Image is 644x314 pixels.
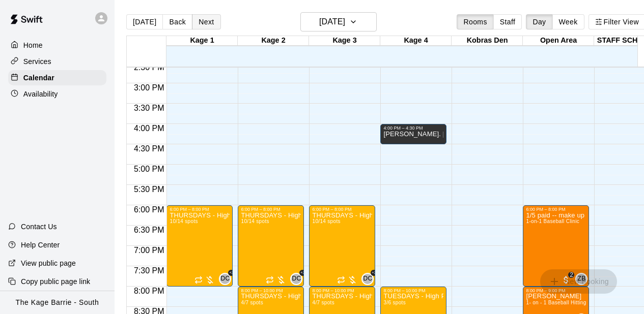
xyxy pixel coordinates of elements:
[523,205,589,287] div: 6:00 PM – 8:00 PM: 1/5 paid -- make up from last night
[552,14,584,29] button: Week
[457,14,493,29] button: Rooms
[131,287,167,295] span: 8:00 PM
[23,56,51,67] p: Services
[292,274,301,284] span: DC
[131,83,167,92] span: 3:00 PM
[526,300,601,305] span: 1- on - 1 Baseball Hitting Clinic
[219,273,231,285] div: Dionysius Chialtas
[228,270,234,276] span: +2
[294,273,302,285] span: Dionysius Chialtas & 2 others
[21,222,57,232] p: Contact Us
[452,36,523,46] div: Kobras Den
[312,300,334,305] span: 4/7 spots filled
[299,270,305,276] span: +2
[241,218,269,224] span: 10/14 spots filled
[131,124,167,133] span: 4:00 PM
[192,14,220,29] button: Next
[241,300,263,305] span: 4/7 spots filled
[380,36,452,46] div: Kage 4
[523,36,594,46] div: Open Area
[131,144,167,153] span: 4:30 PM
[383,288,428,293] div: 8:00 PM – 10:00 PM
[8,54,106,69] a: Services
[290,273,302,285] div: Dionysius Chialtas
[131,205,167,214] span: 6:00 PM
[238,36,309,46] div: Kage 2
[194,276,203,284] span: Recurring event
[371,270,377,276] span: +2
[238,205,304,287] div: 6:00 PM – 8:00 PM: THURSDAYS - High Performance Hitting Program - Baseball Program - 12U - 14U
[131,63,167,72] span: 2:30 PM
[319,15,345,29] h6: [DATE]
[383,125,425,131] div: 4:00 PM – 4:30 PM
[170,207,211,212] div: 6:00 PM – 8:00 PM
[312,288,356,293] div: 8:00 PM – 10:00 PM
[266,276,274,284] span: Recurring event
[131,226,167,234] span: 6:30 PM
[8,70,106,85] a: Calendar
[220,274,230,284] span: DC
[241,207,283,212] div: 6:00 PM – 8:00 PM
[131,246,167,255] span: 7:00 PM
[526,14,552,29] button: Day
[131,185,167,194] span: 5:30 PM
[361,273,374,285] div: Dionysius Chialtas
[540,276,617,285] span: You don't have the permission to add bookings
[23,89,58,99] p: Availability
[300,12,377,32] button: [DATE]
[21,276,90,287] p: Copy public page link
[16,297,99,308] p: The Kage Barrie - South
[162,14,192,29] button: Back
[568,272,574,278] span: 2
[363,274,372,284] span: DC
[223,273,231,285] span: Dionysius Chialtas & 2 others
[166,205,233,287] div: 6:00 PM – 8:00 PM: THURSDAYS - High Performance Hitting Program - Baseball Program - 12U - 14U
[309,36,380,46] div: Kage 3
[493,14,522,29] button: Staff
[23,73,54,83] p: Calendar
[380,124,446,144] div: 4:00 PM – 4:30 PM: Patrick St. Pierre tryout
[526,207,568,212] div: 6:00 PM – 8:00 PM
[21,240,60,250] p: Help Center
[561,275,571,285] span: 2 / 4 customers have paid
[170,218,198,224] span: 10/14 spots filled
[131,165,167,173] span: 5:00 PM
[126,14,163,29] button: [DATE]
[131,266,167,275] span: 7:30 PM
[309,205,375,287] div: 6:00 PM – 8:00 PM: THURSDAYS - High Performance Hitting Program - Baseball Program - 12U - 14U
[8,38,106,53] a: Home
[23,40,43,50] p: Home
[526,218,579,224] span: 1-on-1 Baseball Clinic
[526,288,568,293] div: 8:00 PM – 9:00 PM
[131,104,167,112] span: 3:30 PM
[241,288,285,293] div: 8:00 PM – 10:00 PM
[166,36,238,46] div: Kage 1
[383,300,406,305] span: 3/6 spots filled
[312,218,340,224] span: 10/14 spots filled
[337,276,345,284] span: Recurring event
[312,207,354,212] div: 6:00 PM – 8:00 PM
[8,86,106,102] a: Availability
[21,258,76,268] p: View public page
[366,273,374,285] span: Dionysius Chialtas & 2 others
